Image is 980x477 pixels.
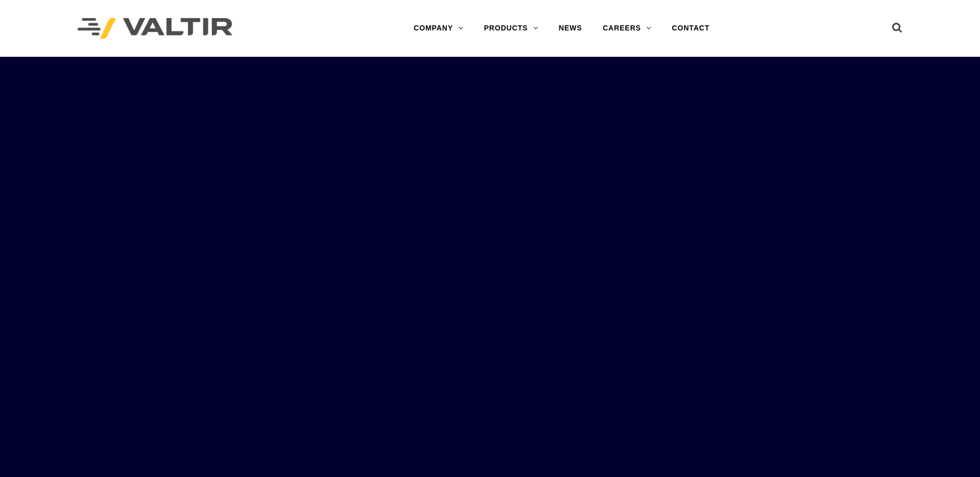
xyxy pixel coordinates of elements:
a: CAREERS [593,18,662,39]
img: Valtir [77,18,232,39]
a: COMPANY [403,18,474,39]
a: NEWS [549,18,593,39]
a: CONTACT [662,18,720,39]
a: PRODUCTS [474,18,549,39]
